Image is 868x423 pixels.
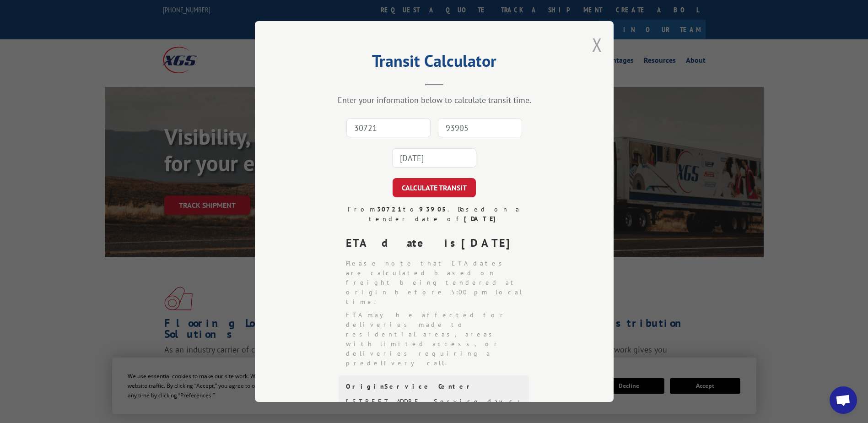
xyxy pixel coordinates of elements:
[830,386,857,414] div: Open chat
[301,95,568,105] div: Enter your information below to calculate transit time.
[393,178,476,197] button: CALCULATE TRANSIT
[392,148,476,168] input: Tender Date
[461,236,518,250] strong: [DATE]
[346,118,431,137] input: Origin Zip
[434,398,522,406] div: Service days:
[346,235,530,251] div: ETA date is
[346,310,530,368] li: ETA may be affected for deliveries made to residential areas, areas with limited access, or deliv...
[346,383,522,390] div: Origin Service Center
[339,205,530,224] div: From to . Based on a tender date of
[377,205,403,213] strong: 30721
[592,33,602,57] button: Close modal
[438,118,522,137] input: Dest. Zip
[419,205,447,213] strong: 93905
[346,259,530,307] li: Please note that ETA dates are calculated based on freight being tendered at origin before 5:00 p...
[301,54,568,72] h2: Transit Calculator
[464,215,500,223] strong: [DATE]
